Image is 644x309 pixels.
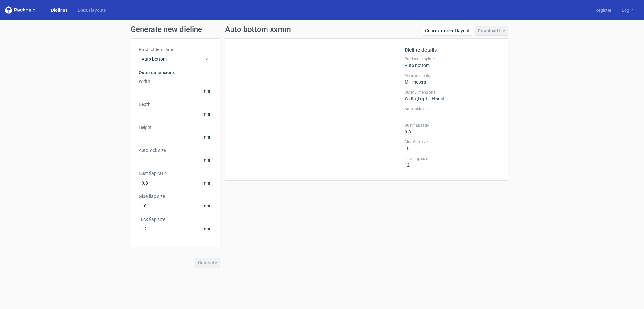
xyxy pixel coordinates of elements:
span: mm [201,132,212,142]
h1: Auto bottom xxmm [225,26,291,33]
a: Generate diecut layout [422,26,472,36]
label: Width [139,78,212,85]
label: Dust flap ratio [139,170,212,177]
a: Diecut layouts [73,7,111,13]
span: mm [201,109,212,119]
span: mm [201,155,212,165]
label: Auto lock size [139,147,212,154]
label: Dust flap ratio [405,123,500,128]
label: Auto lock size [405,106,500,111]
span: mm [201,86,212,96]
label: Measurements [405,73,500,78]
label: Glue flap size [139,193,212,200]
h3: Outer dimensions [139,69,212,76]
label: Tuck flap size [405,156,500,161]
span: mm [201,224,212,234]
span: mm [201,201,212,211]
a: Register [590,7,617,13]
a: Log in [617,7,639,13]
div: 1 [405,106,500,118]
div: 10 [405,139,500,151]
div: 0.8 [405,123,500,134]
div: 12 [405,156,500,168]
label: Product template [405,57,500,62]
span: Auto bottom [142,56,204,62]
label: Outer Dimensions [405,90,500,95]
span: , Height : [431,96,446,101]
label: Depth [139,101,212,108]
label: Tuck flap size [139,216,212,222]
span: mm [201,178,212,188]
div: Auto bottom [405,57,500,68]
span: Width : [405,96,417,101]
label: Height [139,124,212,131]
label: Product template [139,46,212,53]
a: Dielines [46,7,73,13]
h2: Dieline details [405,46,500,54]
label: Glue flap size [405,139,500,145]
div: Millimeters [405,73,500,85]
span: , Depth : [417,96,431,101]
h1: Generate new dieline [131,26,513,33]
